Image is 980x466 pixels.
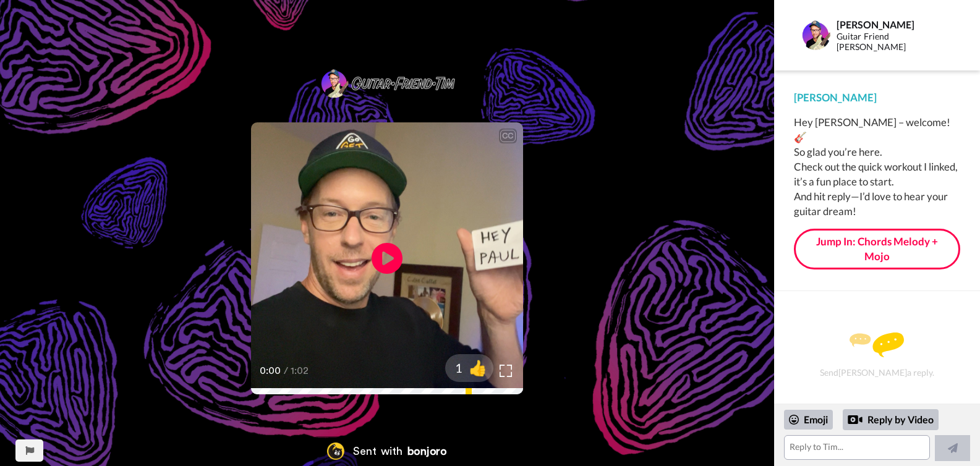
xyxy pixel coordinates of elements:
[794,115,960,219] div: Hey [PERSON_NAME] – welcome! 🎸 So glad you’re here. Check out the quick workout I linked, it’s a ...
[353,446,403,457] div: Sent with
[850,333,904,357] img: message.svg
[327,443,344,460] img: Bonjoro Logo
[784,410,833,430] div: Emoji
[837,19,960,30] div: [PERSON_NAME]
[843,409,939,430] div: Reply by Video
[313,436,461,466] a: Bonjoro LogoSent withbonjoro
[291,363,312,378] span: 1:02
[848,412,863,427] div: Reply by Video
[284,363,288,378] span: /
[462,358,493,378] span: 👍
[794,90,960,105] div: [PERSON_NAME]
[500,365,512,377] img: Full screen
[260,363,281,378] span: 0:00
[837,32,960,53] div: Guitar Friend [PERSON_NAME]
[407,446,447,457] div: bonjoro
[794,229,960,270] a: Jump In: Chords Melody + Mojo
[445,359,462,376] span: 1
[319,69,455,98] img: 4168c7b9-a503-4c5a-8793-033c06aa830e
[500,130,516,142] div: CC
[791,313,963,397] div: Send [PERSON_NAME] a reply.
[445,354,493,382] button: 1👍
[801,20,830,50] img: Profile Image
